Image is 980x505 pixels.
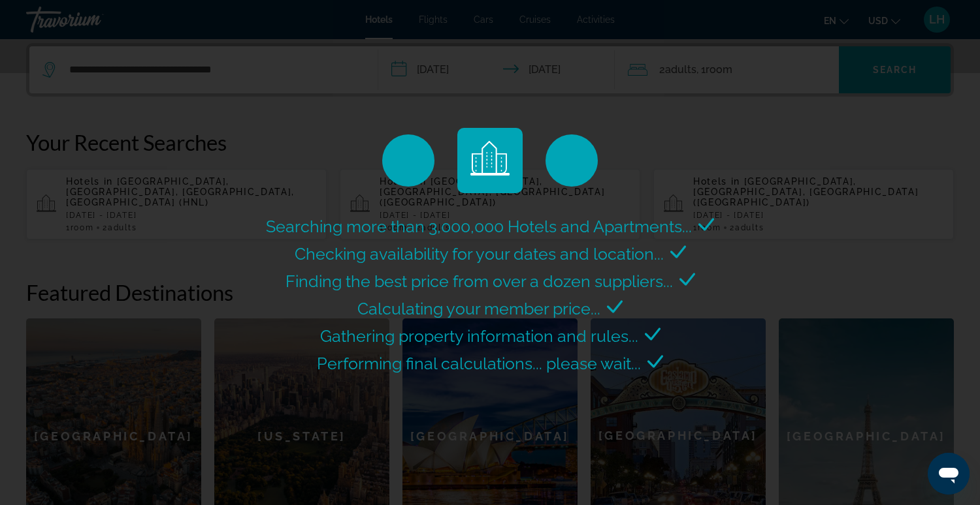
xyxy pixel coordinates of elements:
span: Gathering property information and rules... [320,326,638,346]
span: Performing final calculations... please wait... [317,354,641,373]
span: Checking availability for your dates and location... [295,244,664,264]
span: Searching more than 3,000,000 Hotels and Apartments... [266,217,692,236]
span: Calculating your member price... [357,299,600,318]
iframe: Button to launch messaging window [928,453,970,495]
span: Finding the best price from over a dozen suppliers... [286,271,673,291]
